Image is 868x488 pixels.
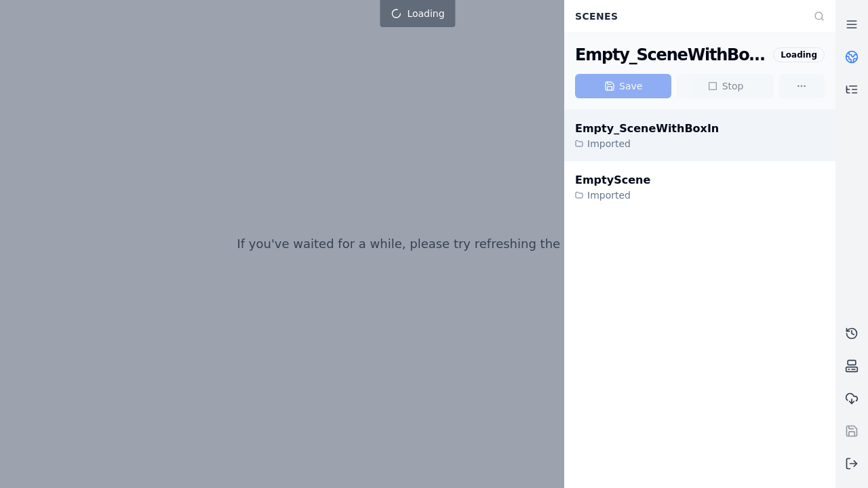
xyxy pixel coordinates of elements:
[237,235,598,253] p: If you've waited for a while, please try refreshing the page.
[575,137,719,150] div: Imported
[575,44,768,66] div: Empty_SceneWithBoxIn
[575,172,650,188] div: EmptyScene
[575,121,719,137] div: Empty_SceneWithBoxIn
[407,7,444,20] span: Loading
[773,47,825,62] div: Loading
[567,3,806,29] div: Scenes
[575,188,650,202] div: Imported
